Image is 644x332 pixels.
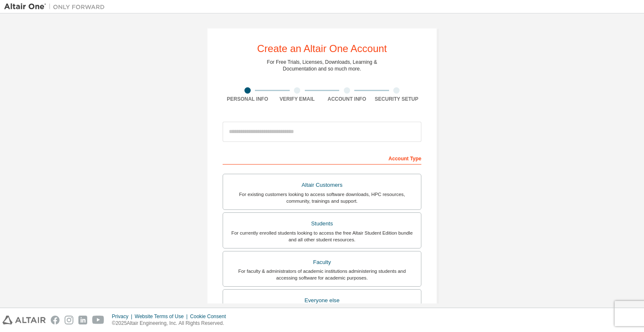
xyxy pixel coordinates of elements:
[92,316,104,324] img: youtube.svg
[322,96,372,102] div: Account Info
[78,316,87,324] img: linkedin.svg
[112,320,231,327] p: © 2025 Altair Engineering, Inc. All Rights Reserved.
[228,179,416,191] div: Altair Customers
[112,313,135,320] div: Privacy
[228,268,416,281] div: For faculty & administrators of academic institutions administering students and accessing softwa...
[3,316,46,324] img: altair_logo.svg
[257,44,387,54] div: Create an Altair One Account
[223,96,273,102] div: Personal Info
[228,230,416,243] div: For currently enrolled students looking to access the free Altair Student Edition bundle and all ...
[273,96,322,102] div: Verify Email
[223,151,421,165] div: Account Type
[65,316,73,324] img: instagram.svg
[228,218,416,230] div: Students
[135,313,190,320] div: Website Terms of Use
[267,59,377,72] div: For Free Trials, Licenses, Downloads, Learning & Documentation and so much more.
[228,191,416,204] div: For existing customers looking to access software downloads, HPC resources, community, trainings ...
[4,3,109,11] img: Altair One
[372,96,422,102] div: Security Setup
[228,295,416,306] div: Everyone else
[228,256,416,268] div: Faculty
[51,316,60,324] img: facebook.svg
[190,313,231,320] div: Cookie Consent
